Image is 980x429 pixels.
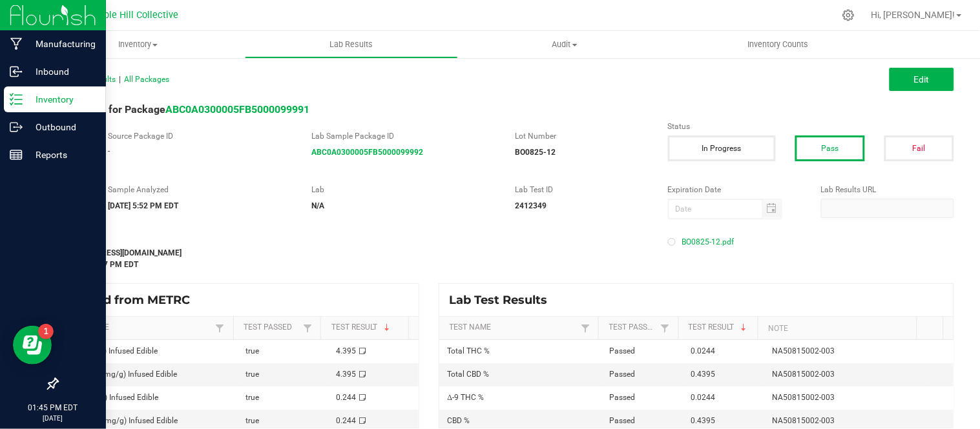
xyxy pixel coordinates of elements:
strong: 2412349 [515,201,547,210]
span: NA50815002-003 [772,370,835,379]
p: Inbound [23,64,100,79]
span: NA50815002-003 [772,416,835,425]
span: | [119,75,121,84]
span: 0.244 [336,416,356,425]
span: 0.0244 [691,393,715,402]
label: Source Package ID [108,130,292,142]
p: Reports [23,147,100,163]
a: ABC0A0300005FB5000099992 [311,148,423,157]
a: Test ResultSortable [331,323,404,333]
span: Lab Result for Package [57,103,309,115]
a: Filter [212,320,227,336]
span: true [246,393,260,402]
span: Total CBD % [447,370,489,379]
th: Note [758,317,917,340]
inline-svg: Inventory [10,93,23,106]
a: Filter [300,320,315,336]
iframe: Resource center unread badge [38,324,54,339]
a: Test ResultSortable [689,323,753,333]
div: Manage settings [840,9,857,21]
a: Lab Results [245,31,459,58]
span: true [246,370,260,379]
button: In Progress [668,135,776,161]
strong: N/A [311,201,324,210]
span: Sortable [382,323,392,333]
span: Inventory Counts [731,39,826,50]
span: Passed [610,393,636,402]
span: Temple Hill Collective [85,10,178,21]
label: Last Modified [57,232,649,244]
span: THC (mg/g) Infused Edible [65,393,158,402]
span: Synced from METRC [67,293,200,307]
button: Fail [884,135,954,161]
span: 0.4395 [691,370,715,379]
label: Expiration Date [668,184,802,195]
a: Test NameSortable [450,323,578,333]
label: Sample Analyzed [108,184,292,195]
iframe: Resource center [13,326,52,364]
span: - [108,146,110,155]
span: Audit [459,39,671,50]
span: All Packages [124,75,169,84]
p: 01:45 PM EDT [6,402,100,414]
span: Edit [914,74,930,85]
strong: [DATE] 5:52 PM EDT [108,201,178,210]
label: Status [668,121,954,132]
a: Test PassedSortable [609,323,658,333]
a: Inventory Counts [672,31,886,58]
span: 0.4395 [691,416,715,425]
span: Lab Test Results [449,293,557,307]
inline-svg: Outbound [10,121,23,134]
strong: [EMAIL_ADDRESS][DOMAIN_NAME] [57,248,182,257]
label: Lot Number [515,130,649,142]
span: 0.244 [336,393,356,402]
span: NA50815002-003 [772,393,835,402]
span: Sortable [739,323,749,333]
a: Inventory [31,31,245,58]
a: Filter [578,320,593,336]
span: Total CBD (mg/g) Infused Edible [65,370,177,379]
span: true [246,416,260,425]
a: Test NameSortable [67,323,212,333]
p: Outbound [23,119,100,135]
label: Lab Test ID [515,184,649,195]
span: Δ-9 THC % [447,393,484,402]
inline-svg: Inbound [10,65,23,78]
p: Inventory [23,92,100,107]
span: Total THC (mg/g) Infused Edible [65,416,178,425]
span: Passed [610,416,636,425]
span: Total THC % [447,346,490,355]
span: Inventory [31,39,245,50]
label: Lab Results URL [821,184,955,195]
a: Filter [657,320,672,336]
span: Hi, [PERSON_NAME]! [871,10,955,20]
a: ABC0A0300005FB5000099991 [165,103,309,115]
a: Audit [458,31,672,58]
button: Edit [890,68,954,91]
label: Lab Sample Package ID [311,130,495,142]
a: Test PassedSortable [244,323,300,333]
p: Manufacturing [23,36,100,52]
span: 4.395 [336,346,356,355]
span: CBD (mg/g) Infused Edible [65,346,158,355]
span: Passed [610,370,636,379]
span: 4.395 [336,370,356,379]
button: Pass [795,135,865,161]
inline-svg: Manufacturing [10,37,23,50]
strong: BO0825-12 [515,148,556,157]
span: BO0825-12.pdf [682,232,735,252]
span: Passed [610,346,636,355]
label: Lab [311,184,495,195]
span: CBD % [447,416,470,425]
span: 0.0244 [691,346,715,355]
span: NA50815002-003 [772,346,835,355]
span: Lab Results [312,39,390,50]
inline-svg: Reports [10,148,23,161]
span: true [246,346,260,355]
p: [DATE] [6,414,100,423]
